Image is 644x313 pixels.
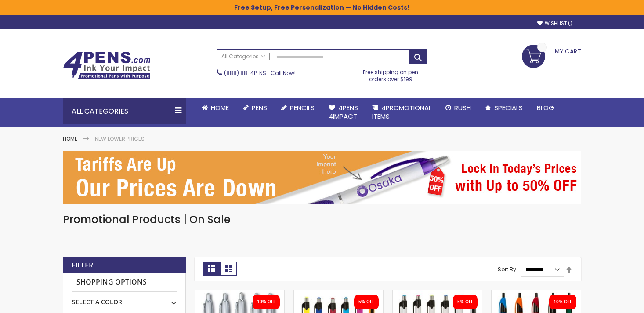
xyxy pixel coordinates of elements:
a: Pencils [274,98,322,117]
img: New Lower Prices [63,151,581,204]
div: 10% OFF [554,299,572,305]
a: Pens [236,98,274,117]
span: Pencils [290,103,315,112]
h1: Promotional Products | On Sale [63,213,581,227]
a: Home [195,98,236,117]
img: 4Pens Custom Pens and Promotional Products [63,51,151,79]
strong: New Lower Prices [95,135,145,142]
a: All Categories [217,50,270,64]
span: - Call Now! [224,69,296,77]
a: Blog [530,98,561,117]
strong: Shopping Options [72,273,177,292]
strong: Filter [72,260,93,270]
div: 5% OFF [457,299,473,305]
div: 5% OFF [358,299,374,305]
a: 4PROMOTIONALITEMS [365,98,438,127]
label: Sort By [498,266,516,273]
a: 4Pens4impact [322,98,365,127]
span: Specials [494,103,523,112]
div: All Categories [63,98,186,124]
a: Louisiana Pen [294,290,383,297]
a: (888) 88-4PENS [224,69,266,77]
a: Basset II Klick Pen [195,290,284,297]
span: 4PROMOTIONAL ITEMS [372,103,431,121]
span: Home [211,103,229,112]
span: All Categories [221,53,265,60]
span: Blog [537,103,554,112]
a: Specials [478,98,530,117]
a: New Orleans Pen [393,290,482,297]
a: Rush [438,98,478,117]
a: Home [63,135,77,142]
span: Pens [252,103,267,112]
span: 4Pens 4impact [329,103,358,121]
div: Free shipping on pen orders over $199 [354,65,428,83]
div: 10% OFF [257,299,275,305]
span: Rush [454,103,471,112]
strong: Grid [203,262,220,276]
div: Select A Color [72,292,177,306]
a: Wishlist [537,20,572,27]
a: Bold Grip Slimster Promotional Pens [492,290,581,297]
